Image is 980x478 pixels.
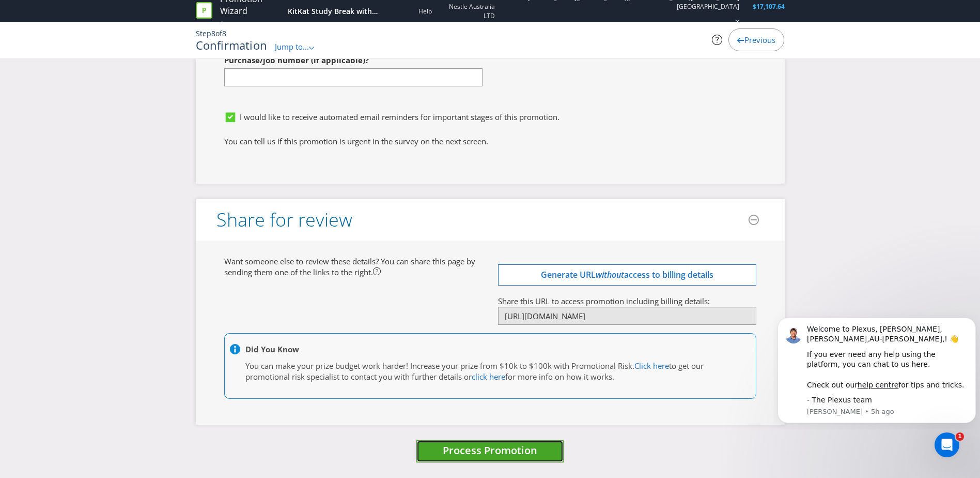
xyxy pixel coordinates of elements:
[224,136,756,147] p: You can tell us if this promotion is urgent in the survey on the next screen.
[240,112,559,122] span: I would like to receive automated email reminders for important stages of this promotion.
[744,35,775,45] span: Previous
[624,269,713,280] span: access to billing details
[275,41,309,52] span: Jump to...
[215,28,222,38] span: of
[196,39,268,51] h1: Confirmation
[196,28,211,38] span: Step
[498,296,710,306] span: Share this URL to access promotion including billing details:
[211,28,215,38] span: 8
[773,308,980,429] iframe: Intercom notifications message
[446,2,495,20] span: Nestle Australia LTD
[418,7,432,16] a: Help
[505,371,614,382] span: for more info on how it works.
[596,269,624,280] em: without
[753,2,785,11] span: $17,107.64
[288,6,379,17] div: KitKat Study Break with a Mate
[498,264,756,286] button: Generate URLwithoutaccess to billing details
[541,269,596,280] span: Generate URL
[935,432,959,457] iframe: Intercom live chat
[216,210,352,230] h3: Share for review
[416,440,564,462] button: Process Promotion
[956,432,964,441] span: 1
[245,361,634,371] span: You can make your prize budget work harder! Increase your prize from $10k to $100k with Promotion...
[443,443,537,457] span: Process Promotion
[472,371,505,382] a: click here
[222,28,226,38] span: 8
[224,256,475,277] span: Want someone else to review these details? You can share this page by sending them one of the lin...
[634,361,669,371] a: Click here
[245,361,704,382] span: to get our promotional risk specialist to contact you with further details or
